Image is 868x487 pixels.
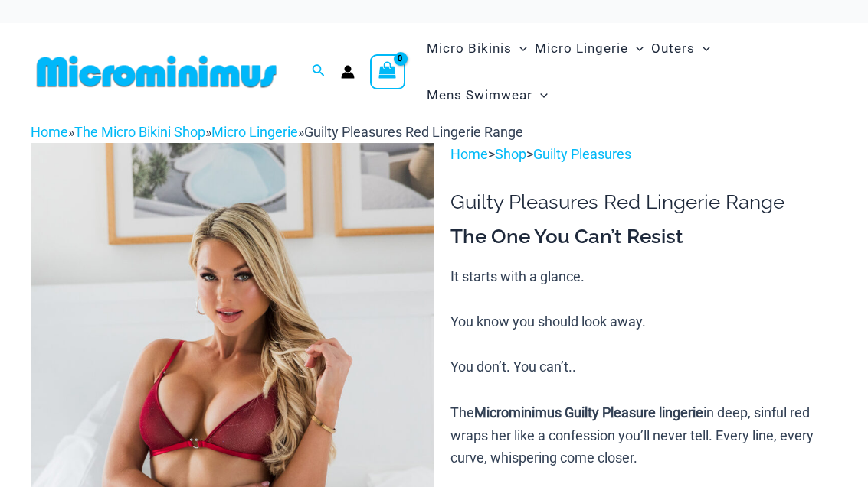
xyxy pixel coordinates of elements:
a: Micro BikinisMenu ToggleMenu Toggle [423,25,531,72]
span: Menu Toggle [532,76,548,115]
a: Search icon link [312,62,326,81]
h3: The One You Can’t Resist [450,224,837,250]
span: Menu Toggle [695,29,710,68]
span: Menu Toggle [628,29,644,68]
span: Menu Toggle [512,29,527,68]
a: Home [31,124,68,140]
img: MM SHOP LOGO FLAT [31,54,283,89]
a: Shop [495,146,526,162]
a: View Shopping Cart, empty [370,54,405,89]
a: The Micro Bikini Shop [74,124,205,140]
a: Micro Lingerie [211,124,298,140]
span: » » » [31,124,523,140]
span: Outers [651,29,695,68]
a: Account icon link [341,65,355,79]
span: Mens Swimwear [427,76,532,115]
a: Home [450,146,488,162]
span: Micro Lingerie [535,29,628,68]
a: Micro LingerieMenu ToggleMenu Toggle [531,25,647,72]
a: OutersMenu ToggleMenu Toggle [647,25,714,72]
a: Mens SwimwearMenu ToggleMenu Toggle [423,72,552,119]
nav: Site Navigation [421,23,837,121]
span: Guilty Pleasures Red Lingerie Range [304,124,523,140]
h1: Guilty Pleasures Red Lingerie Range [450,190,837,214]
p: > > [450,143,837,166]
b: Microminimus Guilty Pleasure lingerie [474,404,703,420]
a: Guilty Pleasures [533,146,631,162]
span: Micro Bikinis [427,29,512,68]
